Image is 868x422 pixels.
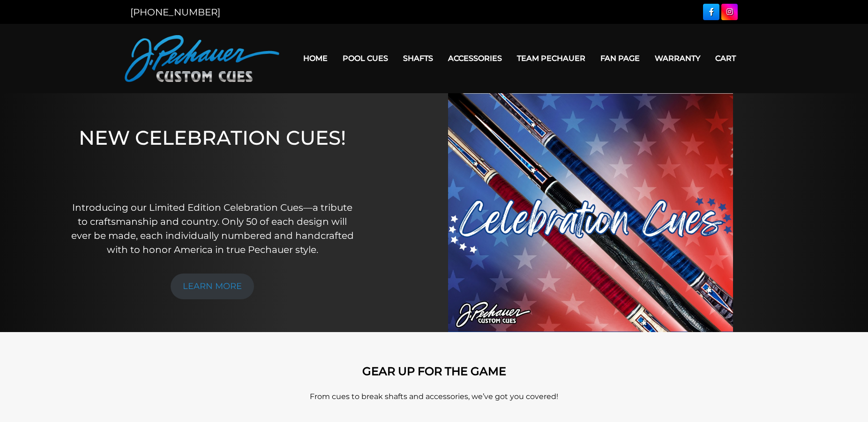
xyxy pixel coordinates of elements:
[593,46,647,70] a: Fan Page
[509,46,593,70] a: Team Pechauer
[130,7,220,18] a: [PHONE_NUMBER]
[125,35,279,82] img: Pechauer Custom Cues
[362,364,506,378] strong: GEAR UP FOR THE GAME
[296,46,335,70] a: Home
[647,46,708,70] a: Warranty
[70,200,355,257] p: Introducing our Limited Edition Celebration Cues—a tribute to craftsmanship and country. Only 50 ...
[167,391,701,402] p: From cues to break shafts and accessories, we’ve got you covered!
[708,46,743,70] a: Cart
[441,46,509,70] a: Accessories
[335,46,396,70] a: Pool Cues
[171,274,254,299] a: LEARN MORE
[396,46,441,70] a: Shafts
[70,126,355,187] h1: NEW CELEBRATION CUES!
